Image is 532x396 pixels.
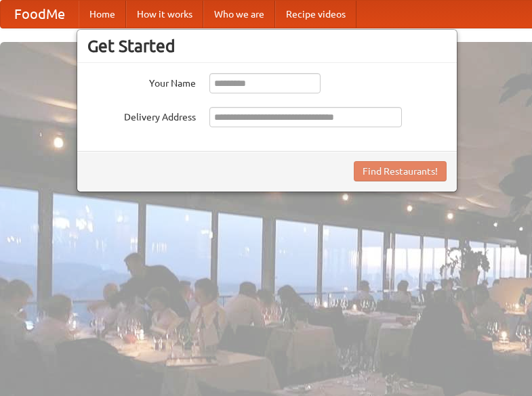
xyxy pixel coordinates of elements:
[87,36,447,56] h3: Get Started
[203,1,275,28] a: Who we are
[87,107,196,124] label: Delivery Address
[126,1,203,28] a: How it works
[1,1,79,28] a: FoodMe
[87,73,196,90] label: Your Name
[275,1,356,28] a: Recipe videos
[354,161,447,181] button: Find Restaurants!
[79,1,126,28] a: Home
